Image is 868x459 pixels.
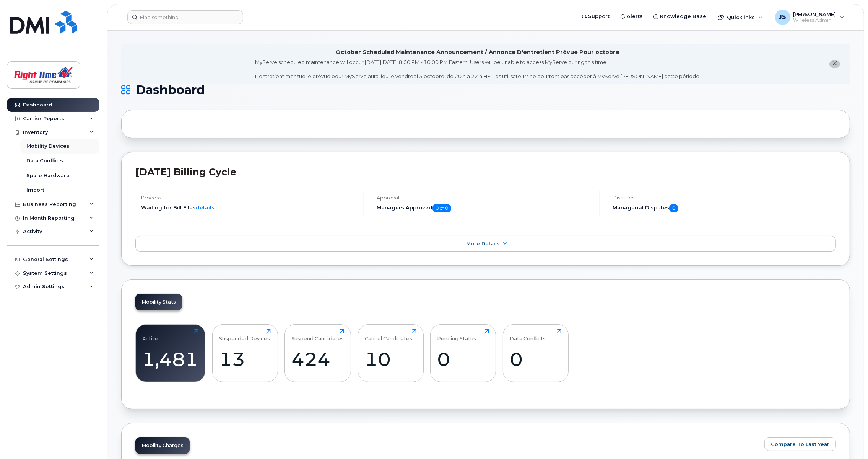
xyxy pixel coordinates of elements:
[292,329,344,378] a: Suspend Candidates424
[136,84,205,96] span: Dashboard
[365,329,412,341] div: Cancel Candidates
[613,204,836,212] h5: Managerial Disputes
[466,241,500,247] span: More Details
[377,204,593,212] h5: Managers Approved
[141,195,357,201] h4: Process
[292,329,344,341] div: Suspend Candidates
[764,437,836,451] button: Compare To Last Year
[135,166,836,178] h2: [DATE] Billing Cycle
[432,204,451,212] span: 0 of 0
[143,348,198,371] div: 1,481
[510,348,561,371] div: 0
[669,204,678,212] span: 0
[365,348,416,371] div: 10
[143,329,198,378] a: Active1,481
[365,329,416,378] a: Cancel Candidates10
[143,329,159,341] div: Active
[510,329,561,378] a: Data Conflicts0
[437,348,489,371] div: 0
[292,348,344,371] div: 424
[437,329,476,341] div: Pending Status
[196,204,215,211] a: details
[219,329,271,378] a: Suspended Devices13
[829,60,840,68] button: close notification
[613,195,836,201] h4: Disputes
[141,204,357,211] li: Waiting for Bill Files
[510,329,546,341] div: Data Conflicts
[336,48,620,56] div: October Scheduled Maintenance Announcement / Annonce D'entretient Prévue Pour octobre
[219,348,271,371] div: 13
[255,59,701,80] div: MyServe scheduled maintenance will occur [DATE][DATE] 8:00 PM - 10:00 PM Eastern. Users will be u...
[219,329,270,341] div: Suspended Devices
[377,195,593,201] h4: Approvals
[771,441,829,448] span: Compare To Last Year
[437,329,489,378] a: Pending Status0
